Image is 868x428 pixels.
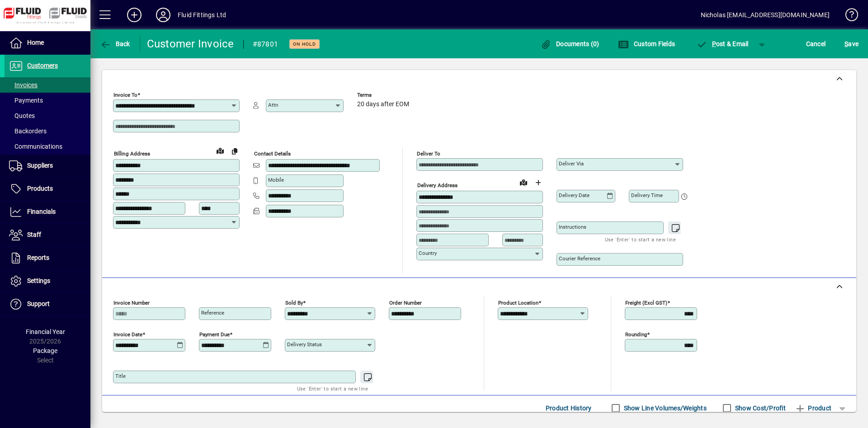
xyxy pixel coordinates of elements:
span: Staff [27,231,41,238]
span: Financials [27,208,56,215]
span: Settings [27,277,50,284]
mat-label: Delivery status [287,341,322,348]
button: Back [98,36,132,52]
a: Communications [5,139,90,154]
a: Backorders [5,123,90,139]
label: Show Cost/Profit [733,404,786,413]
span: Back [100,40,130,47]
button: Cancel [804,36,828,52]
span: Communications [9,143,62,150]
span: Package [33,347,57,354]
a: Reports [5,247,90,269]
mat-label: Payment due [199,331,230,338]
a: Products [5,178,90,200]
app-page-header-button: Back [90,36,140,52]
mat-label: Delivery time [631,192,663,198]
a: View on map [516,175,531,189]
span: P [712,40,716,47]
span: Cancel [806,37,826,51]
a: Staff [5,224,90,246]
mat-label: Freight (excl GST) [625,300,667,306]
span: Product History [546,401,592,415]
button: Post & Email [692,36,753,52]
mat-label: Sold by [285,300,303,306]
span: Reports [27,254,49,261]
button: Product History [542,400,595,416]
div: #87801 [253,37,278,52]
a: Quotes [5,108,90,123]
mat-label: Invoice date [113,331,142,338]
span: ave [844,37,859,51]
span: ost & Email [696,40,749,47]
button: Choose address [531,175,545,190]
mat-label: Order number [389,300,422,306]
mat-label: Instructions [559,224,586,230]
span: Home [27,39,44,46]
span: Financial Year [26,328,65,335]
button: Documents (0) [538,36,602,52]
a: Settings [5,270,90,292]
mat-label: Mobile [268,177,284,183]
a: Suppliers [5,155,90,177]
span: 20 days after EOM [357,101,409,108]
mat-label: Product location [498,300,538,306]
span: On hold [293,41,316,47]
button: Product [790,400,836,416]
mat-hint: Use 'Enter' to start a new line [297,383,368,394]
span: S [844,40,848,47]
mat-label: Deliver To [417,151,440,157]
button: Custom Fields [616,36,677,52]
div: Fluid Fittings Ltd [178,8,226,22]
a: Home [5,32,90,54]
span: Suppliers [27,162,53,169]
mat-label: Invoice number [113,300,150,306]
mat-label: Reference [201,310,224,316]
span: Backorders [9,127,47,135]
div: Nicholas [EMAIL_ADDRESS][DOMAIN_NAME] [701,8,830,22]
a: Payments [5,93,90,108]
a: Financials [5,201,90,223]
mat-label: Attn [268,102,278,108]
mat-label: Rounding [625,331,647,338]
span: Customers [27,62,58,69]
button: Save [842,36,861,52]
mat-label: Invoice To [113,92,137,98]
button: Copy to Delivery address [227,144,242,158]
button: Profile [149,7,178,23]
label: Show Line Volumes/Weights [622,404,707,413]
button: Add [120,7,149,23]
span: Invoices [9,81,38,89]
span: Quotes [9,112,35,119]
span: Documents (0) [541,40,599,47]
a: Knowledge Base [839,2,857,31]
div: Customer Invoice [147,37,234,51]
mat-label: Country [419,250,437,256]
span: Payments [9,97,43,104]
a: Invoices [5,77,90,93]
span: Products [27,185,53,192]
a: View on map [213,143,227,158]
mat-label: Courier Reference [559,255,600,262]
a: Support [5,293,90,315]
span: Terms [357,92,411,98]
mat-hint: Use 'Enter' to start a new line [605,234,676,245]
span: Product [795,401,831,415]
mat-label: Deliver via [559,160,584,167]
mat-label: Title [115,373,126,379]
span: Custom Fields [618,40,675,47]
span: Support [27,300,50,307]
mat-label: Delivery date [559,192,590,198]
